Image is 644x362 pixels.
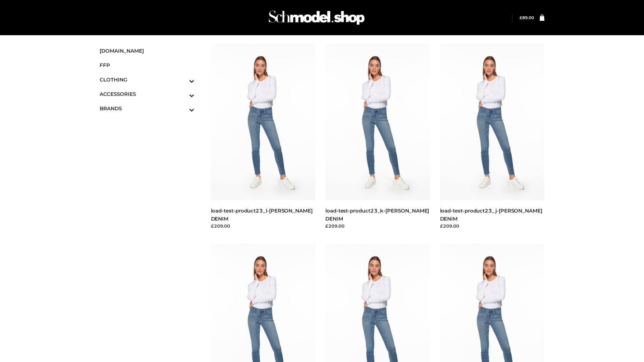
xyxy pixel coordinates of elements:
span: FFP [100,61,194,69]
a: FFP [100,58,194,72]
div: £209.00 [325,223,430,229]
span: [DOMAIN_NAME] [100,47,194,55]
a: CLOTHINGToggle Submenu [100,72,194,87]
a: [DOMAIN_NAME] [100,44,194,58]
span: CLOTHING [100,76,194,83]
span: ACCESSORIES [100,90,194,98]
a: load-test-product23_l-[PERSON_NAME] DENIM [211,207,313,222]
a: £89.00 [520,15,534,20]
button: Toggle Submenu [171,87,194,101]
a: load-test-product23_j-[PERSON_NAME] DENIM [440,207,542,222]
span: BRANDS [100,105,194,112]
span: £ [520,15,522,20]
button: Toggle Submenu [171,72,194,87]
div: £209.00 [211,223,316,229]
a: BRANDSToggle Submenu [100,101,194,116]
div: £209.00 [440,223,545,229]
button: Toggle Submenu [171,101,194,116]
img: Schmodel Admin 964 [266,4,367,31]
bdi: 89.00 [520,15,534,20]
a: load-test-product23_k-[PERSON_NAME] DENIM [325,207,429,222]
a: ACCESSORIESToggle Submenu [100,87,194,101]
